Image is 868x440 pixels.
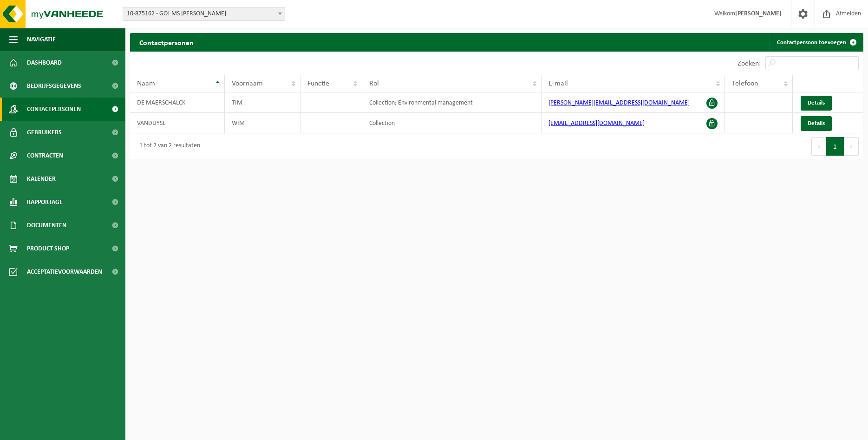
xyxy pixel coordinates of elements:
span: Rapportage [27,190,63,214]
span: Dashboard [27,51,62,74]
span: Rol [369,80,379,87]
td: Collection [362,113,541,133]
span: Product Shop [27,237,69,260]
button: Next [844,137,859,156]
button: 1 [826,137,844,156]
td: TIM [225,92,300,113]
span: Voornaam [232,80,263,87]
td: VANDUYSE [130,113,225,133]
span: Contracten [27,144,63,167]
span: Contactpersonen [27,98,81,121]
label: Zoeken: [737,60,761,67]
div: 1 tot 2 van 2 resultaten [135,138,200,155]
h2: Contactpersonen [130,33,203,51]
span: Details [808,100,825,106]
span: Kalender [27,167,56,190]
span: Acceptatievoorwaarden [27,260,102,283]
td: DE MAERSCHALCK [130,92,225,113]
span: E-mail [548,80,568,87]
td: WIM [225,113,300,133]
span: 10-875162 - GO! MS MIRA HAMME - HAMME [123,7,285,20]
span: Details [808,120,825,126]
a: [PERSON_NAME][EMAIL_ADDRESS][DOMAIN_NAME] [548,99,690,106]
a: Details [801,96,832,111]
span: Bedrijfsgegevens [27,74,81,98]
span: Gebruikers [27,121,62,144]
span: 10-875162 - GO! MS MIRA HAMME - HAMME [123,7,285,21]
td: Collection; Environmental management [362,92,541,113]
button: Previous [811,137,826,156]
a: Contactpersoon toevoegen [770,33,862,52]
span: Documenten [27,214,66,237]
a: Details [801,116,832,131]
span: Naam [137,80,155,87]
a: [EMAIL_ADDRESS][DOMAIN_NAME] [548,120,645,127]
span: Functie [307,80,329,87]
span: Navigatie [27,28,56,51]
span: Telefoon [732,80,758,87]
strong: [PERSON_NAME] [735,10,782,17]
